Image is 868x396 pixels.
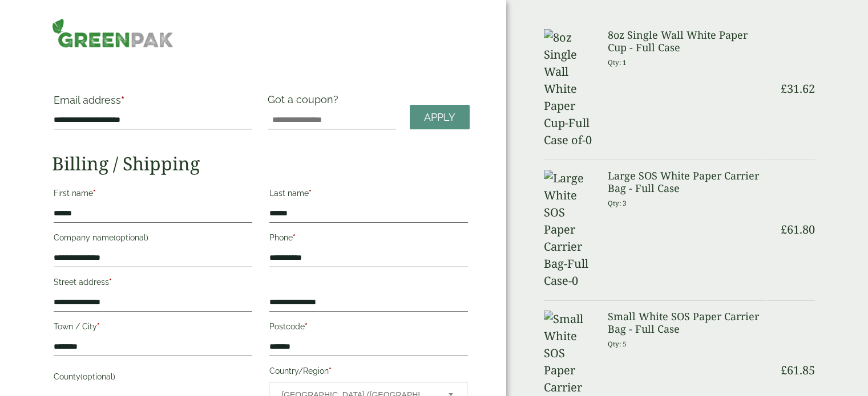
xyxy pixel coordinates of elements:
[268,93,343,111] label: Got a coupon?
[269,230,468,249] label: Phone
[54,95,252,111] label: Email address
[410,105,470,129] a: Apply
[293,233,296,242] abbr: required
[54,369,252,388] label: County
[424,111,455,124] span: Apply
[54,230,252,249] label: Company name
[121,94,124,106] abbr: required
[305,322,308,331] abbr: required
[80,372,115,381] span: (optional)
[329,366,332,375] abbr: required
[52,153,470,174] h2: Billing / Shipping
[114,233,148,242] span: (optional)
[269,363,468,382] label: Country/Region
[269,185,468,205] label: Last name
[54,185,252,205] label: First name
[52,18,173,48] img: GreenPak Supplies
[269,319,468,338] label: Postcode
[54,319,252,338] label: Town / City
[309,189,312,198] abbr: required
[54,274,252,293] label: Street address
[93,189,96,198] abbr: required
[97,322,100,331] abbr: required
[109,277,112,287] abbr: required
